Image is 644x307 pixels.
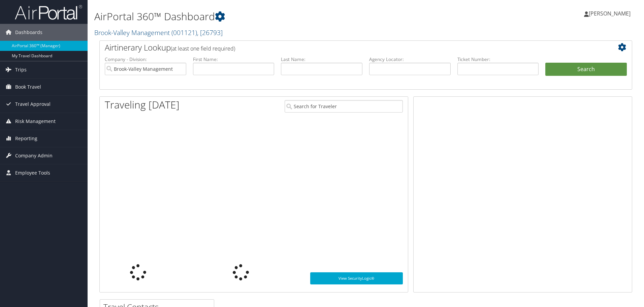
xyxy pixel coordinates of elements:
[15,96,51,113] span: Travel Approval
[15,147,53,164] span: Company Admin
[105,56,186,63] label: Company - Division:
[15,61,27,78] span: Trips
[15,24,42,41] span: Dashboards
[589,10,631,17] span: [PERSON_NAME]
[94,28,223,37] a: Brook-Valley Management
[15,79,41,95] span: Book Travel
[369,56,451,63] label: Agency Locator:
[285,100,403,113] input: Search for Traveler
[94,9,456,24] h1: AirPortal 360™ Dashboard
[545,63,627,76] button: Search
[584,3,637,24] a: [PERSON_NAME]
[15,130,37,147] span: Reporting
[15,113,56,130] span: Risk Management
[193,56,275,63] label: First Name:
[171,45,235,52] span: (at least one field required)
[457,56,539,63] label: Ticket Number:
[105,42,582,53] h2: Airtinerary Lookup
[197,28,223,37] span: , [ 26793 ]
[281,56,362,63] label: Last Name:
[105,98,180,112] h1: Traveling [DATE]
[15,4,82,20] img: airportal-logo.png
[15,164,50,181] span: Employee Tools
[171,28,197,37] span: ( 001121 )
[310,272,403,284] a: View SecurityLogic®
